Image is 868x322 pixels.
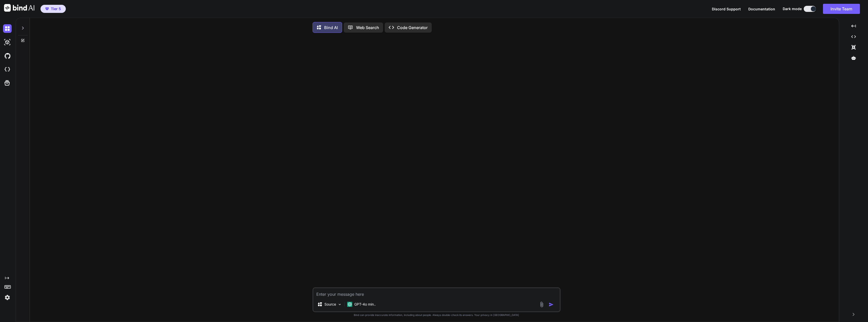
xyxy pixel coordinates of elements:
[539,302,545,307] img: attachment
[356,25,379,31] p: Web Search
[324,302,336,307] p: Source
[313,313,561,317] p: Bind can provide inaccurate information, including about people. Always double-check its answers....
[3,65,12,74] img: cloudideIcon
[51,6,61,11] span: Tier 5
[3,52,12,60] img: githubDark
[3,24,12,33] img: darkChat
[354,302,376,307] p: GPT-4o min..
[45,7,49,10] img: premium
[40,5,66,13] button: premiumTier 5
[748,6,775,12] button: Documentation
[4,4,34,12] img: Bind AI
[748,7,775,11] span: Documentation
[347,302,352,307] img: GPT-4o mini
[783,6,802,11] span: Dark mode
[3,293,12,302] img: settings
[338,302,342,307] img: Pick Models
[324,25,338,31] p: Bind AI
[3,38,12,47] img: darkAi-studio
[549,302,554,307] img: icon
[712,7,741,11] span: Discord Support
[397,25,428,31] p: Code Generator
[712,6,741,12] button: Discord Support
[823,4,860,14] button: Invite Team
